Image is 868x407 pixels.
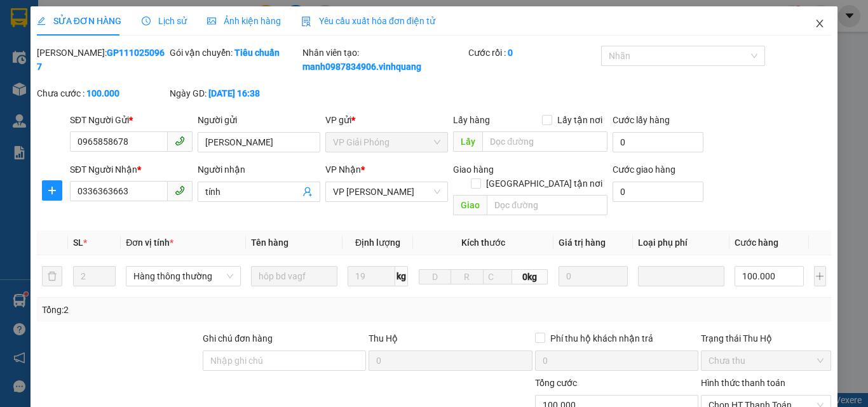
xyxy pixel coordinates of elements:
span: VP Giải Phóng [333,133,440,152]
label: Cước giao hàng [613,164,675,175]
input: C [483,269,512,284]
span: SỬA ĐƠN HÀNG [37,16,121,26]
div: [PERSON_NAME]: [37,46,167,74]
span: Tổng cước [535,378,577,388]
span: Hàng thông thường [133,267,233,286]
div: Cước rồi : [468,46,599,60]
input: Dọc đường [482,131,607,152]
input: Cước lấy hàng [613,132,703,152]
span: [GEOGRAPHIC_DATA] tận nơi [481,177,607,190]
span: 0kg [512,269,548,284]
span: kg [395,266,408,286]
span: Giao [453,195,487,215]
label: Cước lấy hàng [613,115,670,125]
b: 0 [508,48,513,58]
div: SĐT Người Gửi [70,113,193,127]
span: VP Nhận [325,164,361,175]
span: clock-circle [142,17,151,25]
div: Nhân viên tạo: [302,46,466,74]
input: R [451,269,483,284]
span: Phí thu hộ khách nhận trả [545,331,658,345]
span: plus [43,185,62,196]
b: Tiêu chuẩn [234,48,280,58]
input: 0 [559,266,628,286]
div: Trạng thái Thu Hộ [701,331,831,345]
div: Chưa cước : [37,86,167,100]
div: SĐT Người Nhận [70,163,193,177]
th: Loại phụ phí [633,230,729,255]
span: picture [207,17,216,25]
input: D [419,269,451,284]
div: Tổng: 2 [42,303,336,317]
span: Giao hàng [453,164,494,175]
strong: PHIẾU GỬI HÀNG [34,54,98,81]
span: Thu Hộ [369,333,398,344]
input: VD: Bàn, Ghế [251,266,337,286]
b: 100.000 [86,88,119,98]
label: Ghi chú đơn hàng [203,333,273,344]
div: Người nhận [198,163,320,177]
span: edit [37,17,46,25]
span: Tên hàng [251,237,288,248]
span: Lấy hàng [453,115,490,125]
span: Chưa thu [709,351,824,370]
b: [DATE] 16:38 [208,88,260,98]
input: Ghi chú đơn hàng [203,350,366,371]
div: Người gửi [198,113,320,127]
span: Ảnh kiện hàng [207,16,281,26]
span: SL [73,237,83,248]
label: Hình thức thanh toán [701,378,785,388]
span: Định lượng [355,237,400,248]
span: user-add [302,187,313,197]
span: Kích thước [461,237,505,248]
img: icon [301,17,311,27]
span: phone [175,136,185,146]
span: Lịch sử [142,16,187,26]
input: Cước giao hàng [613,182,703,202]
span: QT1210251033 [112,41,210,58]
span: close [815,18,825,29]
strong: CÔNG TY TNHH VĨNH QUANG [31,10,100,51]
span: Cước hàng [735,237,778,248]
div: Gói vận chuyển: [170,46,300,60]
input: Dọc đường [487,195,607,215]
span: phone [175,185,185,196]
span: VP LÊ HỒNG PHONG [333,182,440,201]
button: delete [42,266,62,286]
b: manh0987834906.vinhquang [302,62,421,72]
button: Close [802,6,837,42]
strong: Hotline : 0889 23 23 23 [24,84,107,93]
span: Lấy tận nơi [552,113,607,127]
span: Đơn vị tính [126,237,173,248]
div: VP gửi [325,113,448,127]
div: Ngày GD: [170,86,300,100]
img: logo [6,36,19,95]
button: plus [814,266,826,286]
span: Lấy [453,131,482,152]
button: plus [42,180,62,201]
span: Giá trị hàng [559,237,606,248]
span: Yêu cầu xuất hóa đơn điện tử [301,16,435,26]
